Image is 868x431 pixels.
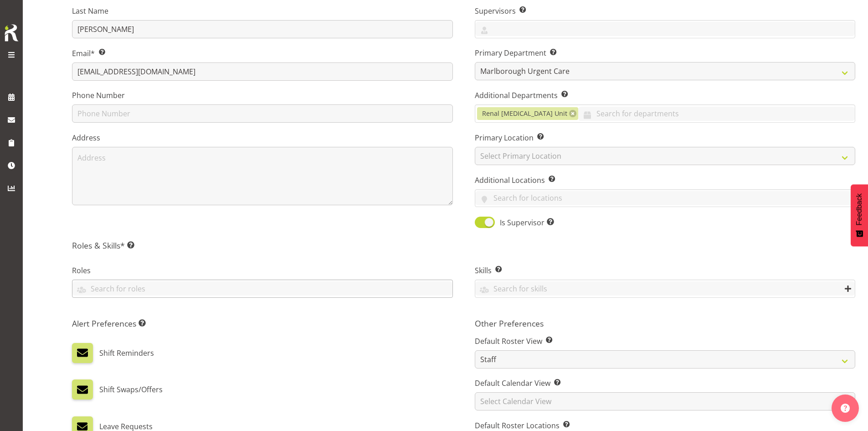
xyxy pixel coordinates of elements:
[578,107,855,121] input: Search for departments
[99,343,154,363] label: Shift Reminders
[475,265,856,276] label: Skills
[72,104,453,123] input: Phone Number
[475,281,855,296] input: Search for skills
[482,109,567,119] span: Renal [MEDICAL_DATA] Unit
[475,378,856,389] label: Default Calendar View
[475,47,856,58] label: Primary Department
[475,420,856,431] label: Default Roster Locations
[72,62,453,81] input: Email Address
[72,240,855,250] h5: Roles & Skills*
[72,48,453,59] label: Email*
[855,193,863,225] span: Feedback
[72,5,453,16] label: Last Name
[72,90,453,101] label: Phone Number
[495,217,554,228] span: Is Supervisor
[475,191,855,205] input: Search for locations
[72,132,453,143] label: Address
[475,132,856,143] label: Primary Location
[99,379,163,400] label: Shift Swaps/Offers
[72,318,453,328] h5: Alert Preferences
[475,90,856,101] label: Additional Departments
[2,23,21,43] img: Rosterit icon logo
[72,20,453,38] input: Last Name
[475,336,856,347] label: Default Roster View
[841,404,850,413] img: help-xxl-2.png
[475,175,856,186] label: Additional Locations
[475,318,856,328] h5: Other Preferences
[475,5,856,16] label: Supervisors
[72,281,452,296] input: Search for roles
[72,265,453,276] label: Roles
[851,184,868,246] button: Feedback - Show survey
